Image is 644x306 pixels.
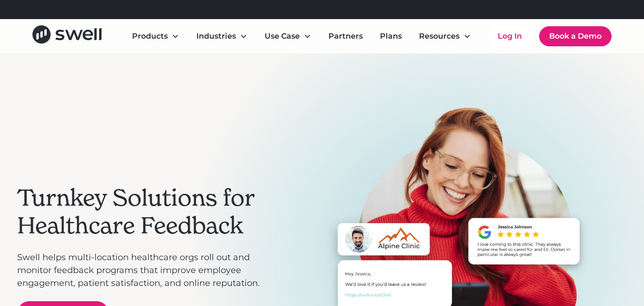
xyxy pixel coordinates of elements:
div: Use Case [265,31,300,42]
h2: Turnkey Solutions for Healthcare Feedback [17,184,275,239]
a: Partners [321,27,370,46]
div: Use Case [257,27,319,46]
a: Plans [372,27,409,46]
div: Products [132,31,168,42]
a: home [32,25,102,47]
a: Log In [488,27,532,46]
div: Resources [419,31,460,42]
a: Book a Demo [539,26,612,46]
div: Industries [189,27,255,46]
div: Products [124,27,187,46]
div: Industries [196,31,236,42]
p: Swell helps multi-location healthcare orgs roll out and monitor feedback programs that improve em... [17,251,275,290]
div: Resources [411,27,479,46]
